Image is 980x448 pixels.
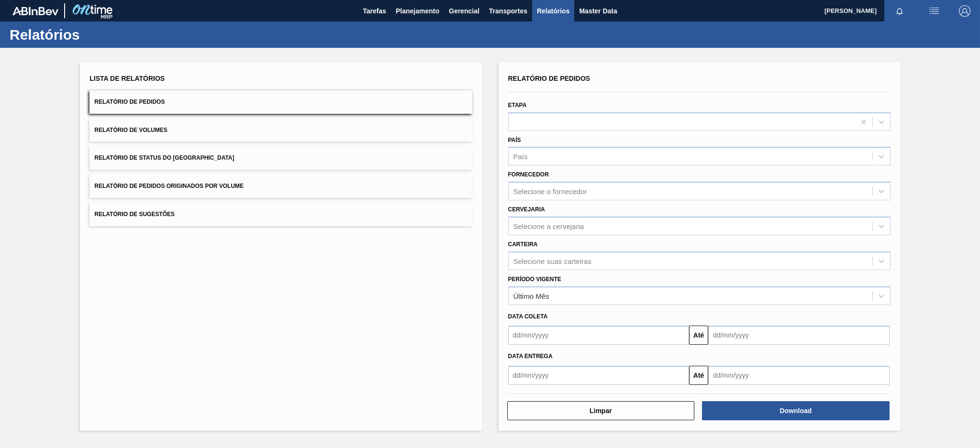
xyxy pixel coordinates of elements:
[508,75,590,82] span: Relatório de Pedidos
[89,119,472,142] button: Relatório de Volumes
[508,102,527,109] label: Etapa
[507,401,695,420] button: Limpar
[708,366,890,385] input: dd/mm/yyyy
[537,5,569,17] span: Relatórios
[928,5,940,17] img: userActions
[508,326,690,345] input: dd/mm/yyyy
[489,5,527,17] span: Transportes
[508,276,561,283] label: Período Vigente
[508,171,549,178] label: Fornecedor
[12,7,58,15] img: TNhmsLtSVTkK8tSr43FrP2fwEKptu5GPRR3wAAAABJRU5ErkJggg==
[94,98,165,105] span: Relatório de Pedidos
[94,211,175,218] span: Relatório de Sugestões
[884,4,915,18] button: Notificações
[513,222,584,230] div: Selecione a cervejaria
[89,90,472,114] button: Relatório de Pedidos
[689,326,708,345] button: Até
[94,183,244,189] span: Relatório de Pedidos Originados por Volume
[513,292,549,300] div: Último Mês
[89,175,472,198] button: Relatório de Pedidos Originados por Volume
[508,241,538,248] label: Carteira
[94,154,234,161] span: Relatório de Status do [GEOGRAPHIC_DATA]
[508,206,545,213] label: Cervejaria
[508,366,690,385] input: dd/mm/yyyy
[89,203,472,226] button: Relatório de Sugestões
[689,366,708,385] button: Até
[579,5,617,17] span: Master Data
[513,257,591,265] div: Selecione suas carteiras
[449,5,479,17] span: Gerencial
[10,29,179,40] h1: Relatórios
[89,146,472,170] button: Relatório de Status do [GEOGRAPHIC_DATA]
[708,326,890,345] input: dd/mm/yyyy
[94,127,167,133] span: Relatório de Volumes
[513,187,587,196] div: Selecione o fornecedor
[702,401,890,420] button: Download
[508,313,548,320] span: Data coleta
[363,5,386,17] span: Tarefas
[89,75,165,82] span: Lista de Relatórios
[513,153,528,161] div: País
[508,137,521,143] label: País
[396,5,439,17] span: Planejamento
[959,5,970,17] img: Logout
[508,353,553,360] span: Data entrega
